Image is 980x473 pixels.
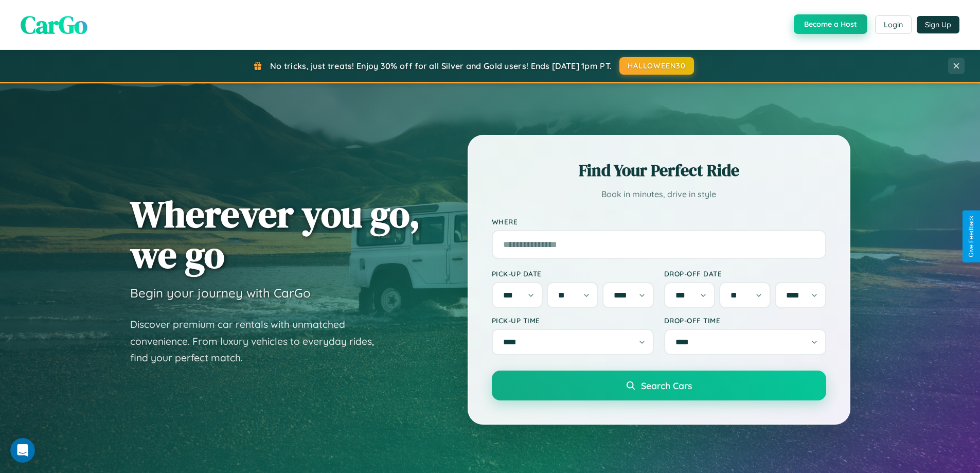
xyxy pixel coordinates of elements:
label: Drop-off Date [664,269,826,278]
button: HALLOWEEN30 [619,57,694,75]
label: Where [492,217,826,226]
button: Become a Host [794,14,867,34]
h1: Wherever you go, we go [130,194,420,275]
p: Book in minutes, drive in style [492,187,826,202]
p: Discover premium car rentals with unmatched convenience. From luxury vehicles to everyday rides, ... [130,316,387,366]
label: Pick-up Date [492,269,654,278]
div: Give Feedback [968,216,975,257]
button: Search Cars [492,371,826,400]
label: Drop-off Time [664,316,826,325]
h2: Find Your Perfect Ride [492,159,826,182]
button: Sign Up [917,16,959,33]
h3: Begin your journey with CarGo [130,285,311,301]
iframe: Intercom live chat [10,438,35,463]
span: CarGo [21,8,87,42]
span: Search Cars [641,380,692,391]
button: Login [875,15,912,34]
span: No tricks, just treats! Enjoy 30% off for all Silver and Gold users! Ends [DATE] 1pm PT. [270,61,612,71]
label: Pick-up Time [492,316,654,325]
